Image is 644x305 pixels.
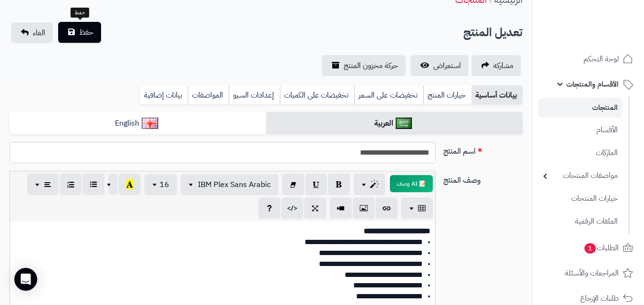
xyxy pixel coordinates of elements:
img: العربية [396,118,412,129]
span: الغاء [33,27,45,39]
span: لوحة التحكم [583,52,619,66]
span: حركة مخزون المنتج [344,60,398,71]
a: لوحة التحكم [538,48,638,70]
a: مشاركه [471,55,521,76]
div: Open Intercom Messenger [14,268,37,291]
a: بيانات إضافية [140,86,188,105]
a: خيارات المنتجات [538,188,623,209]
a: حركة مخزون المنتج [322,55,406,76]
a: إعدادات السيو [229,86,280,105]
button: IBM Plex Sans Arabic [181,174,278,195]
a: تخفيضات على الكميات [280,86,354,105]
a: خيارات المنتج [423,86,471,105]
div: حفظ [71,8,89,18]
a: المراجعات والأسئلة [538,262,638,285]
a: الغاء [11,22,53,43]
span: حفظ [79,27,93,38]
a: مواصفات المنتجات [538,166,623,186]
a: بيانات أساسية [471,86,522,105]
span: الأقسام والمنتجات [566,78,619,91]
label: اسم المنتج [440,142,526,157]
span: 1 [584,243,596,254]
a: المواصفات [188,86,229,105]
a: استعراض [410,55,469,76]
label: وصف المنتج [440,171,526,186]
a: تخفيضات على السعر [354,86,423,105]
a: الماركات [538,143,623,163]
span: IBM Plex Sans Arabic [198,179,271,190]
button: حفظ [58,22,101,43]
a: English [10,112,266,135]
span: استعراض [433,60,461,71]
button: 16 [144,174,177,195]
a: الملفات الرقمية [538,211,623,232]
button: 📝 AI وصف [390,175,433,192]
span: طلبات الإرجاع [580,292,619,305]
h2: تعديل المنتج [463,23,522,42]
a: الأقسام [538,120,623,140]
a: الطلبات1 [538,236,638,259]
img: logo-2.png [579,27,635,47]
a: المنتجات [538,98,623,118]
a: العربية [266,112,522,135]
span: الطلبات [583,241,619,255]
img: English [142,118,158,129]
span: مشاركه [493,60,513,71]
span: 16 [160,179,169,190]
span: المراجعات والأسئلة [565,266,619,280]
